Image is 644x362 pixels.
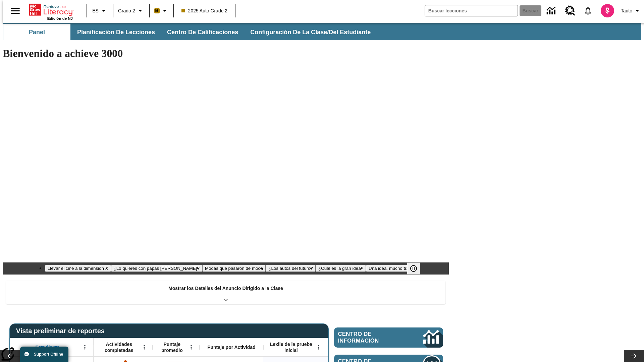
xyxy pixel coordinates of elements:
span: Tauto [621,7,632,14]
button: Centro de calificaciones [162,24,244,40]
a: Centro de información [334,327,443,348]
img: avatar image [601,4,614,17]
span: Puntaje por Actividad [207,344,255,350]
button: Configuración de la clase/del estudiante [245,24,376,40]
button: Grado: Grado 2, Elige un grado [115,5,147,17]
span: Puntaje promedio [156,341,188,353]
button: Diapositiva 4 ¿Los autos del futuro? [266,265,316,272]
a: Portada [29,3,73,16]
div: Subbarra de navegación [3,23,641,40]
button: Diapositiva 5 ¿Cuál es la gran idea? [316,265,366,272]
span: Estudiante [36,344,60,350]
p: Mostrar los Detalles del Anuncio Dirigido a la Clase [168,285,283,292]
span: Actividades completadas [97,341,141,353]
button: Abrir menú [186,342,196,352]
span: Lexile de la prueba inicial [267,341,316,353]
button: Support Offline [20,347,68,362]
button: Pausar [407,262,420,275]
button: Abrir menú [314,342,324,352]
button: Diapositiva 2 ¿Lo quieres con papas fritas? [111,265,202,272]
body: Máximo 600 caracteres Presiona Escape para desactivar la barra de herramientas Presiona Alt + F10... [3,5,98,11]
button: Lenguaje: ES, Selecciona un idioma [89,5,111,17]
input: Buscar campo [425,5,518,16]
button: Planificación de lecciones [72,24,160,40]
span: B [155,6,159,15]
button: Abrir el menú lateral [5,1,25,21]
div: Portada [29,2,73,20]
button: Abrir menú [139,342,149,352]
span: 2025 Auto Grade 2 [181,7,228,14]
a: Notificaciones [579,2,597,19]
span: Support Offline [34,352,63,357]
button: Diapositiva 1 Llevar el cine a la dimensión X [45,265,111,272]
span: Edición de NJ [47,16,73,20]
h1: Bienvenido a achieve 3000 [3,47,449,60]
button: Perfil/Configuración [618,5,644,17]
div: Pausar [407,262,427,275]
span: Grado 2 [118,7,135,14]
div: Subbarra de navegación [3,24,377,40]
button: Abrir menú [80,342,90,352]
button: Diapositiva 3 Modas que pasaron de moda [202,265,266,272]
button: Panel [3,24,70,40]
a: Centro de información [543,2,561,20]
button: Boost El color de la clase es anaranjado claro. Cambiar el color de la clase. [152,5,171,17]
span: Centro de información [338,331,401,344]
div: Mostrar los Detalles del Anuncio Dirigido a la Clase [6,281,445,304]
button: Escoja un nuevo avatar [597,2,618,19]
span: ES [92,7,99,14]
span: Vista preliminar de reportes [16,327,108,335]
a: Centro de recursos, Se abrirá en una pestaña nueva. [561,2,579,20]
button: Diapositiva 6 Una idea, mucho trabajo [366,265,420,272]
button: Carrusel de lecciones, seguir [624,350,644,362]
